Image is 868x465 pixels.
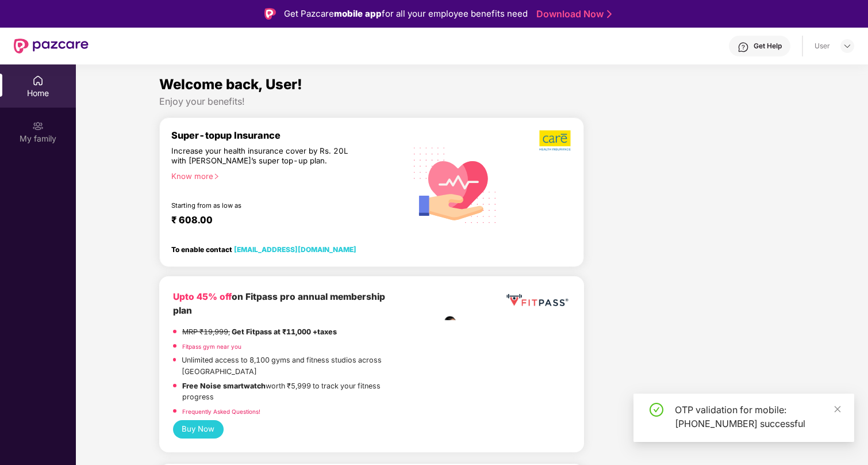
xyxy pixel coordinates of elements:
button: Buy Now [173,420,224,439]
div: Know more [171,171,398,180]
span: close [834,405,842,413]
div: OTP validation for mobile: [PHONE_NUMBER] successful [675,403,840,430]
img: svg+xml;base64,PHN2ZyBpZD0iRHJvcGRvd24tMzJ4MzIiIHhtbG5zPSJodHRwOi8vd3d3LnczLm9yZy8yMDAwL3N2ZyIgd2... [843,41,852,51]
div: Get Pazcare for all your employee benefits need [284,7,528,21]
p: worth ₹5,999 to track your fitness progress [182,380,405,403]
p: Unlimited access to 8,100 gyms and fitness studios across [GEOGRAPHIC_DATA] [182,355,405,377]
a: Download Now [536,8,608,20]
strong: Free Noise smartwatch [182,382,266,390]
div: ₹ 608.00 [171,214,394,228]
div: To enable contact [171,245,356,253]
div: Increase your health insurance cover by Rs. 20L with [PERSON_NAME]’s super top-up plan. [171,146,355,166]
b: Upto 45% off [173,291,232,302]
b: on Fitpass pro annual membership plan [173,291,385,316]
img: b5dec4f62d2307b9de63beb79f102df3.png [539,129,572,151]
div: Starting from as low as [171,201,356,209]
div: Enjoy your benefits! [159,96,785,108]
img: Stroke [607,8,612,20]
div: Get Help [754,41,782,51]
div: Super-topup Insurance [171,129,405,141]
img: svg+xml;base64,PHN2ZyBpZD0iSG9tZSIgeG1sbnM9Imh0dHA6Ly93d3cudzMub3JnLzIwMDAvc3ZnIiB3aWR0aD0iMjAiIG... [32,75,44,86]
a: [EMAIL_ADDRESS][DOMAIN_NAME] [234,245,356,254]
div: User [815,41,830,51]
img: Logo [264,8,276,20]
img: fpp.png [405,313,485,394]
img: fppp.png [504,290,570,311]
span: Welcome back, User! [159,76,302,93]
img: svg+xml;base64,PHN2ZyBpZD0iSGVscC0zMngzMiIgeG1sbnM9Imh0dHA6Ly93d3cudzMub3JnLzIwMDAvc3ZnIiB3aWR0aD... [738,41,749,53]
img: svg+xml;base64,PHN2ZyB3aWR0aD0iMjAiIGhlaWdodD0iMjAiIHZpZXdCb3g9IjAgMCAyMCAyMCIgZmlsbD0ibm9uZSIgeG... [32,120,44,132]
strong: mobile app [334,8,382,19]
span: right [213,173,220,180]
img: svg+xml;base64,PHN2ZyB4bWxucz0iaHR0cDovL3d3dy53My5vcmcvMjAwMC9zdmciIHhtbG5zOnhsaW5rPSJodHRwOi8vd3... [405,134,505,235]
a: Fitpass gym near you [182,343,241,350]
del: MRP ₹19,999, [182,327,230,336]
span: check-circle [650,403,663,417]
img: New Pazcare Logo [14,39,89,54]
a: Frequently Asked Questions! [182,408,260,415]
strong: Get Fitpass at ₹11,000 +taxes [232,327,337,336]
